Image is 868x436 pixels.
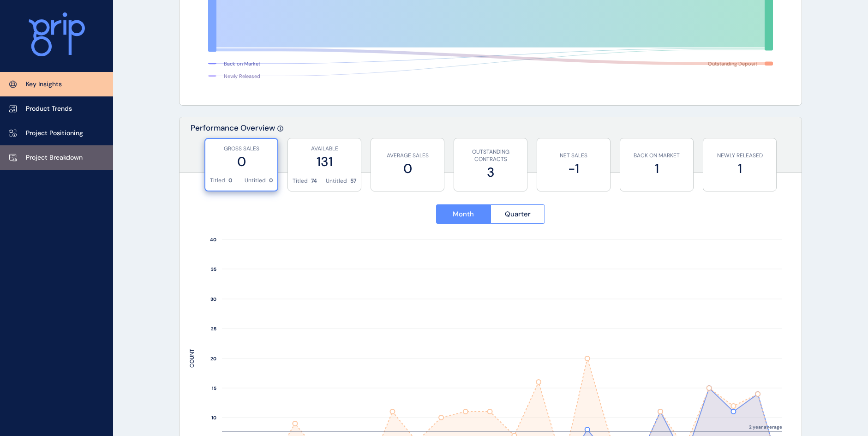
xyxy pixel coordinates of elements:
[245,177,266,185] p: Untitled
[625,152,688,160] p: BACK ON MARKET
[269,177,273,185] p: 0
[210,296,216,302] text: 30
[26,129,83,138] p: Project Positioning
[191,123,275,172] p: Performance Overview
[26,80,62,89] p: Key Insights
[188,349,196,368] text: COUNT
[459,163,522,181] label: 3
[293,177,308,185] p: Titled
[453,209,474,219] span: Month
[749,424,782,430] text: 2 year average
[436,204,491,224] button: Month
[708,152,772,160] p: NEWLY RELEASED
[211,326,216,332] text: 25
[459,148,522,164] p: OUTSTANDING CONTRACTS
[26,153,83,162] p: Project Breakdown
[26,104,72,113] p: Product Trends
[210,356,216,362] text: 20
[491,204,545,224] button: Quarter
[211,266,216,272] text: 35
[210,153,273,171] label: 0
[350,177,356,185] p: 57
[210,145,273,153] p: GROSS SALES
[505,209,531,219] span: Quarter
[708,160,772,178] label: 1
[210,177,225,185] p: Titled
[376,152,439,160] p: AVERAGE SALES
[210,237,216,243] text: 40
[625,160,688,178] label: 1
[212,385,216,391] text: 15
[311,177,317,185] p: 74
[326,177,347,185] p: Untitled
[376,160,439,178] label: 0
[293,145,356,153] p: AVAILABLE
[542,152,605,160] p: NET SALES
[542,160,605,178] label: -1
[228,177,232,185] p: 0
[211,415,216,421] text: 10
[293,153,356,171] label: 131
